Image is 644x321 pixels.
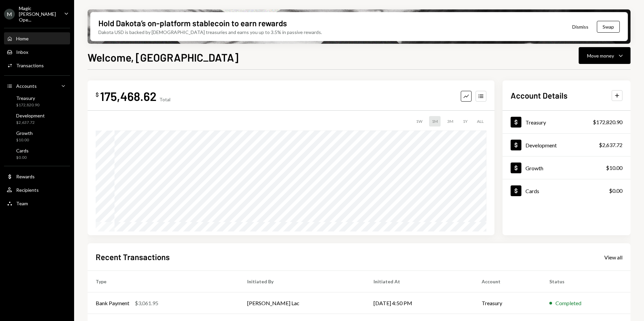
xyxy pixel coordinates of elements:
h1: Welcome, [GEOGRAPHIC_DATA] [88,50,238,64]
a: Transactions [4,59,70,71]
div: Development [16,113,45,118]
button: Move money [579,47,631,64]
a: Development$2,637.72 [503,134,631,156]
div: Recipients [16,187,39,193]
a: Cards$0.00 [4,146,70,162]
div: M [4,9,15,20]
div: 3M [445,116,456,127]
div: 1Y [460,116,470,127]
a: Team [4,197,70,209]
div: $2,637.72 [599,141,622,149]
a: Treasury$172,820.90 [4,93,70,109]
div: 1W [413,116,425,127]
div: Dakota USD is backed by [DEMOGRAPHIC_DATA] treasuries and earns you up to 3.5% in passive rewards. [98,29,322,36]
a: Development$2,637.72 [4,111,70,127]
div: Treasury [525,119,546,126]
div: Transactions [16,63,44,68]
div: 175,468.62 [100,88,157,104]
div: Magic [PERSON_NAME] Ope... [19,5,59,23]
div: Team [16,201,28,206]
div: Growth [16,130,33,136]
td: [DATE] 4:50 PM [365,292,473,314]
a: View all [604,253,622,261]
div: Cards [525,188,539,194]
th: Type [88,271,239,292]
div: Development [525,142,557,148]
div: Inbox [16,49,28,55]
button: Swap [597,21,620,33]
h2: Recent Transactions [96,251,170,262]
div: Bank Payment [96,299,129,307]
div: Accounts [16,83,37,89]
th: Account [474,271,542,292]
a: Treasury$172,820.90 [503,111,631,133]
div: $ [96,91,99,98]
div: Home [16,36,29,41]
a: Cards$0.00 [503,179,631,202]
a: Inbox [4,46,70,58]
div: View all [604,254,622,261]
div: $0.00 [16,155,29,160]
div: Growth [525,165,543,171]
div: $10.00 [606,164,622,172]
div: $172,820.90 [593,118,622,126]
div: $172,820.90 [16,102,39,108]
div: $0.00 [609,187,622,195]
div: Completed [555,299,581,307]
div: Hold Dakota’s on-platform stablecoin to earn rewards [98,17,287,29]
a: Recipients [4,184,70,196]
div: Cards [16,148,29,153]
div: 1M [429,116,441,127]
div: Rewards [16,174,35,179]
a: Accounts [4,80,70,92]
a: Growth$10.00 [4,128,70,144]
a: Growth$10.00 [503,156,631,179]
td: Treasury [474,292,542,314]
div: Total [159,97,170,102]
div: $2,637.72 [16,120,45,126]
div: $10.00 [16,137,33,143]
th: Initiated By [239,271,366,292]
a: Rewards [4,170,70,182]
td: [PERSON_NAME] Lac [239,292,366,314]
th: Status [541,271,631,292]
button: Dismiss [564,19,597,35]
div: Move money [587,52,614,59]
h2: Account Details [511,90,568,101]
div: $3,061.95 [135,299,158,307]
th: Initiated At [365,271,473,292]
a: Home [4,32,70,44]
div: Treasury [16,95,39,101]
div: ALL [474,116,486,127]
